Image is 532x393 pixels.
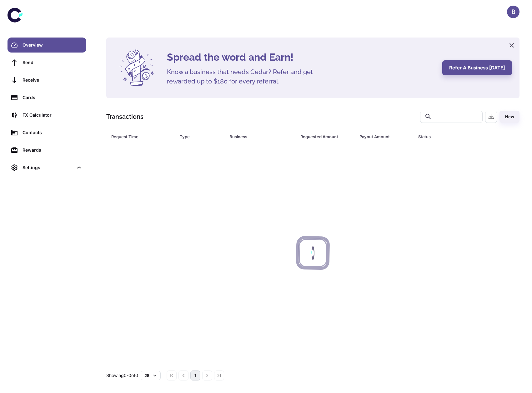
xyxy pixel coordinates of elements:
[167,67,323,86] h5: Know a business that needs Cedar? Refer and get rewarded up to $180 for every referral.
[300,132,344,141] div: Requested Amount
[8,143,86,158] a: Rewards
[23,147,83,154] div: Rewards
[499,111,519,123] button: New
[507,6,519,18] button: B
[111,132,164,141] div: Request Time
[8,108,86,123] a: FX Calculator
[23,77,83,83] div: Receive
[106,112,143,121] h1: Transactions
[8,160,86,175] div: Settings
[418,132,494,141] span: Status
[23,94,83,101] div: Cards
[8,38,86,53] a: Overview
[359,132,403,141] div: Payout Amount
[23,129,83,136] div: Contacts
[418,132,485,141] div: Status
[8,73,86,88] a: Receive
[8,90,86,105] a: Cards
[23,112,83,118] div: FX Calculator
[111,132,172,141] span: Request Time
[8,125,86,140] a: Contacts
[8,55,86,70] a: Send
[166,370,225,380] nav: pagination navigation
[106,372,138,379] p: Showing 0-0 of 0
[442,60,512,75] button: Refer a business [DATE]
[180,132,214,141] div: Type
[23,164,73,171] div: Settings
[167,50,435,65] h4: Spread the word and Earn!
[190,370,200,380] button: page 1
[359,132,411,141] span: Payout Amount
[300,132,352,141] span: Requested Amount
[141,371,161,380] button: 25
[23,42,83,48] div: Overview
[180,132,222,141] span: Type
[23,59,83,66] div: Send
